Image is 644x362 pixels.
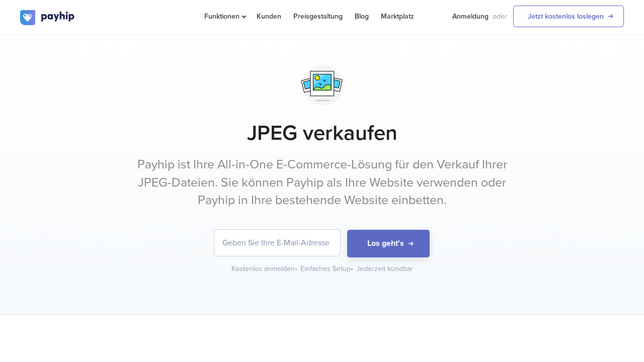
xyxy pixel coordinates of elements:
[513,6,624,27] a: Jetzt kostenlos loslegen
[351,264,353,273] span: •
[20,10,75,25] img: logo.svg
[204,12,245,21] span: Funktionen
[133,156,511,210] p: Payhip ist Ihre All-in-One E-Commerce-Lösung für den Verkauf Ihrer JPEG-Dateien. Sie können Payhi...
[295,264,297,273] span: •
[300,264,354,274] div: Einfaches Setup
[347,230,430,257] button: Los geht's
[20,121,624,146] h1: JPEG verkaufen
[297,60,348,111] img: svg+xml;utf8,%3Csvg%20viewBox%3D%220%200%20100%20100%22%20xmlns%3D%22http%3A%2F%2Fwww.w3.org%2F20...
[214,230,340,256] input: Geben Sie Ihre E-Mail-Adresse ein
[356,264,413,274] div: Jederzeit kündbar
[231,264,298,274] div: Kostenlos anmelden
